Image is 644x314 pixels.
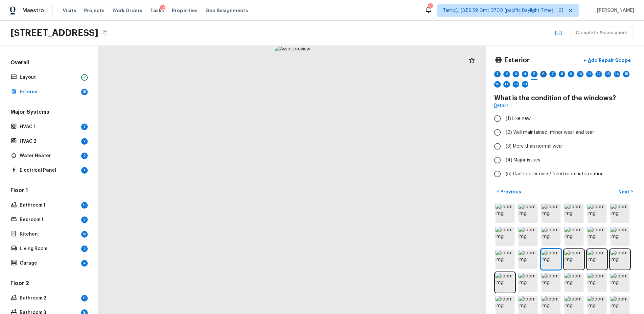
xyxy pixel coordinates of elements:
[495,250,515,269] img: room img
[112,7,142,14] span: Work Orders
[20,153,79,159] p: Water Heater
[20,124,79,130] p: HVAC 1
[9,280,89,288] h5: Floor 2
[81,138,88,145] div: 2
[81,295,88,301] div: 9
[81,153,88,159] div: 2
[503,81,510,88] div: 17
[499,188,521,195] p: Previous
[586,71,593,77] div: 11
[20,74,79,81] p: Layout
[81,245,88,252] div: 5
[610,204,630,223] img: room img
[20,231,79,238] p: Kitchen
[9,59,89,68] h5: Overall
[615,186,636,197] button: Next>
[506,171,604,177] span: (5) Can't determine / Need more information
[506,115,531,122] span: (1) Like new
[518,227,538,246] img: room img
[614,71,620,77] div: 14
[160,5,165,12] div: 2
[587,227,607,246] img: room img
[513,81,519,88] div: 18
[494,102,509,109] a: Details
[20,89,79,95] p: Exterior
[522,81,528,88] div: 19
[81,260,88,267] div: 4
[549,71,556,77] div: 7
[84,7,104,14] span: Projects
[22,7,44,14] span: Maestro
[540,71,547,77] div: 6
[522,71,528,77] div: 4
[577,71,584,77] div: 10
[518,250,538,269] img: room img
[63,7,76,14] span: Visits
[564,250,584,269] img: room img
[20,245,79,252] p: Living Room
[101,29,109,37] button: Copy Address
[81,124,88,130] div: 2
[513,71,519,77] div: 3
[428,4,432,11] div: 702
[81,231,88,238] div: 10
[564,204,584,223] img: room img
[20,167,79,174] p: Electrical Panel
[81,202,88,209] div: 9
[172,7,197,14] span: Properties
[594,7,634,14] span: [PERSON_NAME]
[587,250,607,269] img: room img
[610,273,630,292] img: room img
[495,227,515,246] img: room img
[81,216,88,223] div: 5
[9,187,89,195] h5: Floor 1
[610,250,630,269] img: room img
[504,56,530,65] h4: Exterior
[518,204,538,223] img: room img
[495,273,515,292] img: room img
[11,27,98,39] h2: [STREET_ADDRESS]
[518,273,538,292] img: room img
[81,167,88,174] div: 1
[81,89,88,95] div: 19
[506,157,540,163] span: (4) Major issues
[494,186,524,197] button: <Previous
[586,57,631,64] p: Add Repair Scope
[595,71,602,77] div: 12
[20,260,79,267] p: Garage
[568,71,574,77] div: 9
[494,81,501,88] div: 16
[20,138,79,145] p: HVAC 2
[20,202,79,209] p: Bathroom 1
[20,295,79,301] p: Bathroom 2
[9,108,89,117] h5: Major Systems
[443,7,563,14] span: Tamp[…]3:59:59 Gmt 0700 (pacific Daylight Time) + 61
[587,204,607,223] img: room img
[610,227,630,246] img: room img
[564,227,584,246] img: room img
[605,71,611,77] div: 13
[495,204,515,223] img: room img
[150,8,164,13] span: Tasks
[531,71,538,77] div: 5
[587,273,607,292] img: room img
[541,227,561,246] img: room img
[623,71,630,77] div: 15
[503,71,510,77] div: 2
[559,71,565,77] div: 8
[20,216,79,223] p: Bedroom 1
[205,7,248,14] span: Geo Assignments
[564,273,584,292] img: room img
[618,188,631,195] p: Next
[494,71,501,77] div: 1
[506,129,594,136] span: (2) Well maintained, minor wear and tear
[506,143,563,150] span: (3) More than normal wear
[541,204,561,223] img: room img
[578,54,636,67] button: +Add Repair Scope
[541,273,561,292] img: room img
[541,250,561,269] img: room img
[494,94,636,102] h4: What is the condition of the windows?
